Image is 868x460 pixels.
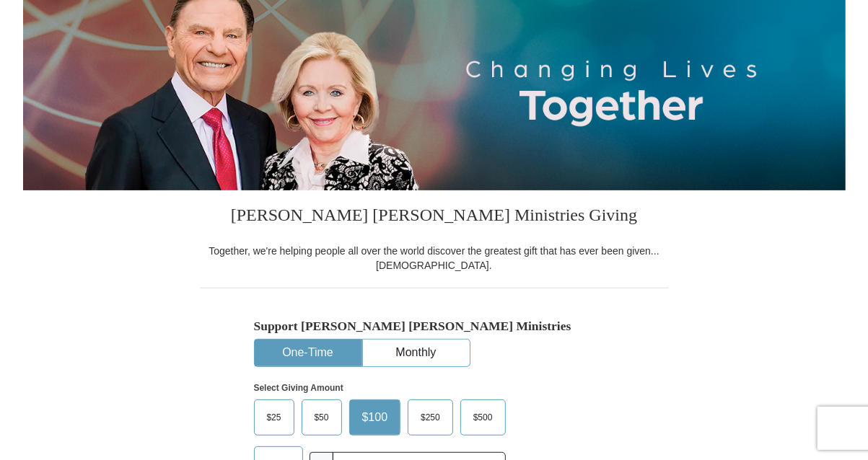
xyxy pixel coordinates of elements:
h3: [PERSON_NAME] [PERSON_NAME] Ministries Giving [200,190,669,244]
button: One-Time [255,340,361,366]
button: Monthly [363,340,470,366]
strong: Select Giving Amount [254,383,343,393]
h5: Support [PERSON_NAME] [PERSON_NAME] Ministries [254,319,615,334]
span: $500 [466,407,500,428]
div: Together, we're helping people all over the world discover the greatest gift that has ever been g... [200,244,669,273]
span: $250 [413,407,447,428]
span: $25 [260,407,289,428]
span: $100 [355,407,395,428]
span: $50 [307,407,336,428]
